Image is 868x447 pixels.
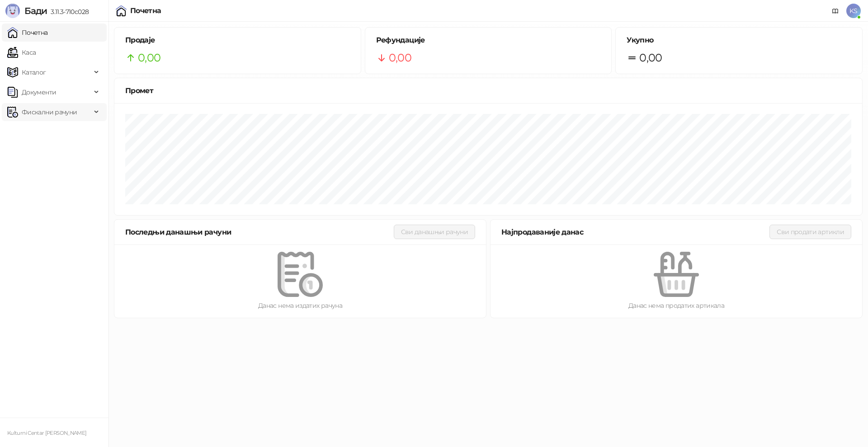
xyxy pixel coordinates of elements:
[22,103,77,121] span: Фискални рачуни
[125,85,851,96] div: Промет
[129,301,472,311] div: Данас нема издатих рачуна
[7,430,86,436] small: Kulturni Centar [PERSON_NAME]
[130,7,161,14] div: Почетна
[125,226,394,238] div: Последњи данашњи рачуни
[22,83,56,101] span: Документи
[22,63,46,81] span: Каталог
[639,49,662,66] span: 0,00
[501,226,769,238] div: Најпродаваније данас
[846,4,861,18] span: KS
[24,5,47,16] span: Бади
[505,301,848,311] div: Данас нема продатих артикала
[7,24,48,42] a: Почетна
[5,4,20,18] img: Logo
[47,8,89,16] span: 3.11.3-710c028
[627,35,851,46] h5: Укупно
[7,43,36,61] a: Каса
[394,225,475,239] button: Сви данашњи рачуни
[828,4,843,18] a: Документација
[769,225,851,239] button: Сви продати артикли
[138,49,160,66] span: 0,00
[389,49,411,66] span: 0,00
[125,35,350,46] h5: Продаје
[376,35,601,46] h5: Рефундације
